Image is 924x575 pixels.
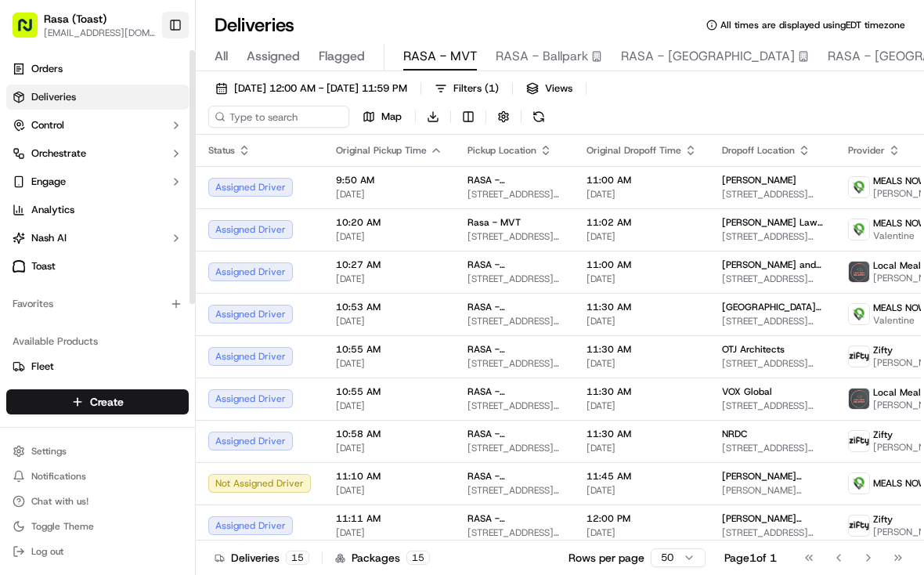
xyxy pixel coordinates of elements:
[110,54,189,67] a: Powered byPylon
[587,216,697,229] span: 11:02 AM
[720,19,905,31] span: All times are displayed using EDT timezone
[336,273,442,285] span: [DATE]
[335,550,430,566] div: Packages
[587,512,697,525] span: 12:00 PM
[215,13,294,38] h1: Deliveries
[587,259,697,271] span: 11:00 AM
[6,541,189,562] button: Log out
[31,146,86,161] span: Orchestrate
[6,440,189,462] button: Settings
[453,81,499,96] span: Filters
[336,144,427,157] span: Original Pickup Time
[6,85,189,110] a: Deliveries
[31,470,86,483] span: Notifications
[6,56,189,81] a: Orders
[545,81,572,96] span: Views
[31,90,76,104] span: Deliveries
[6,113,189,138] button: Control
[467,301,561,313] span: RASA - [GEOGRAPHIC_DATA][PERSON_NAME]
[6,6,162,44] button: Rasa (Toast)[EMAIL_ADDRESS][DOMAIN_NAME]
[336,512,442,525] span: 11:11 AM
[849,177,869,197] img: melas_now_logo.png
[336,301,442,313] span: 10:53 AM
[13,360,182,374] a: Fleet
[31,231,67,245] span: Nash AI
[722,216,823,229] span: [PERSON_NAME] Law Group
[722,343,785,356] span: OTJ Architects
[722,512,823,525] span: [PERSON_NAME] Permanente - [GEOGRAPHIC_DATA]
[215,47,228,66] span: All
[31,545,63,558] span: Log out
[6,226,189,251] button: Nash AI
[336,230,442,243] span: [DATE]
[467,230,561,243] span: [STREET_ADDRESS][US_STATE]
[587,343,697,356] span: 11:30 AM
[44,27,156,39] button: [EMAIL_ADDRESS][DOMAIN_NAME]
[428,78,506,99] button: Filters(1)
[13,260,25,272] img: Toast logo
[336,470,442,483] span: 11:10 AM
[247,47,300,66] span: Assigned
[31,520,94,533] span: Toggle Theme
[336,442,442,454] span: [DATE]
[722,526,823,539] span: [STREET_ADDRESS][PERSON_NAME]
[6,515,189,537] button: Toggle Theme
[519,78,579,99] button: Views
[31,203,74,217] span: Analytics
[873,513,893,526] span: Zifty
[873,344,893,356] span: Zifty
[587,526,697,539] span: [DATE]
[381,110,402,124] span: Map
[849,219,869,240] img: melas_now_logo.png
[31,62,63,76] span: Orders
[621,47,795,66] span: RASA - [GEOGRAPHIC_DATA]
[467,357,561,370] span: [STREET_ADDRESS][US_STATE]
[849,346,869,367] img: zifty-logo-trans-sq.png
[286,551,309,565] div: 15
[485,81,499,96] span: ( 1 )
[467,484,561,497] span: [STREET_ADDRESS][US_STATE]
[467,216,521,229] span: Rasa - MVT
[31,118,64,132] span: Control
[6,389,189,414] button: Create
[722,385,772,398] span: VOX Global
[6,291,189,316] div: Favorites
[722,428,747,440] span: NRDC
[496,47,588,66] span: RASA - Ballpark
[6,465,189,487] button: Notifications
[406,551,430,565] div: 15
[722,484,823,497] span: [PERSON_NAME][GEOGRAPHIC_DATA], [STREET_ADDRESS][US_STATE]
[587,188,697,201] span: [DATE]
[6,169,189,194] button: Engage
[722,230,823,243] span: [STREET_ADDRESS][US_STATE][US_STATE]
[467,442,561,454] span: [STREET_ADDRESS][US_STATE]
[873,429,893,441] span: Zifty
[208,106,349,128] input: Type to search
[724,550,777,566] div: Page 1 of 1
[587,357,697,370] span: [DATE]
[234,81,407,96] span: [DATE] 12:00 AM - [DATE] 11:59 PM
[722,174,796,186] span: [PERSON_NAME]
[44,11,106,27] button: Rasa (Toast)
[336,484,442,497] span: [DATE]
[722,400,823,412] span: [STREET_ADDRESS][US_STATE]
[319,47,365,66] span: Flagged
[722,259,823,271] span: [PERSON_NAME] and [PERSON_NAME]
[156,55,189,67] span: Pylon
[208,78,414,99] button: [DATE] 12:00 AM - [DATE] 11:59 PM
[722,273,823,285] span: [STREET_ADDRESS][US_STATE]
[849,473,869,494] img: melas_now_logo.png
[336,428,442,440] span: 10:58 AM
[587,315,697,327] span: [DATE]
[336,526,442,539] span: [DATE]
[336,259,442,271] span: 10:27 AM
[722,470,823,483] span: [PERSON_NAME][GEOGRAPHIC_DATA] Office Building - Judiciary
[31,259,56,273] span: Toast
[568,550,644,566] p: Rows per page
[31,360,54,374] span: Fleet
[336,400,442,412] span: [DATE]
[31,445,67,457] span: Settings
[587,273,697,285] span: [DATE]
[587,301,697,313] span: 11:30 AM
